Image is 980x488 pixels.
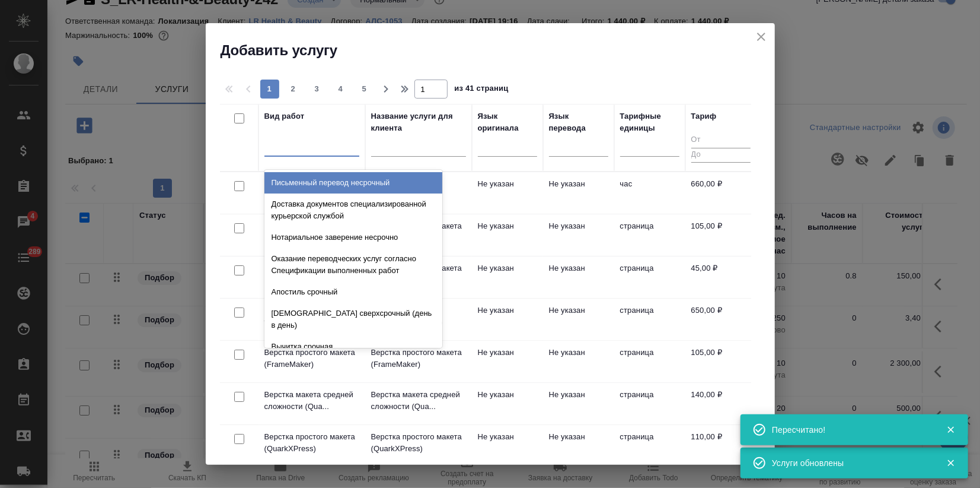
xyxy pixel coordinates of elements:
[264,227,442,248] div: Нотариальное заверение несрочно
[543,383,614,424] td: Не указан
[614,299,685,340] td: страница
[685,425,756,467] td: 110,00 ₽
[331,83,350,95] span: 4
[284,80,303,99] button: 2
[685,383,756,424] td: 140,00 ₽
[284,83,303,95] span: 2
[264,347,359,370] p: Верстка простого макета (FrameMaker)
[938,424,963,435] button: Закрыть
[614,341,685,382] td: страница
[331,80,350,99] button: 4
[472,172,543,214] td: Не указан
[691,148,751,163] input: До
[685,172,756,214] td: 660,00 ₽
[478,110,537,134] div: Язык оригинала
[543,425,614,467] td: Не указан
[264,110,305,122] div: Вид работ
[772,457,928,469] div: Услуги обновлены
[472,256,543,298] td: Не указан
[355,80,374,99] button: 5
[472,383,543,424] td: Не указан
[308,83,327,95] span: 3
[371,431,466,455] p: Верстка простого макета (QuarkXPress)
[614,425,685,467] td: страница
[543,214,614,256] td: Не указан
[264,389,359,413] p: Верстка макета средней сложности (Qua...
[264,281,442,303] div: Апостиль срочный
[472,214,543,256] td: Не указан
[549,110,608,134] div: Язык перевода
[221,41,775,60] h2: Добавить услугу
[371,347,466,370] p: Верстка простого макета (FrameMaker)
[455,81,509,99] span: из 41 страниц
[691,110,717,122] div: Тариф
[264,336,442,357] div: Вычитка срочная
[620,110,679,134] div: Тарифные единицы
[685,299,756,340] td: 650,00 ₽
[614,214,685,256] td: страница
[543,172,614,214] td: Не указан
[264,303,442,336] div: [DEMOGRAPHIC_DATA] сверхсрочный (день в день)
[772,424,928,436] div: Пересчитано!
[691,133,751,148] input: От
[355,83,374,95] span: 5
[938,458,963,468] button: Закрыть
[472,425,543,467] td: Не указан
[371,389,466,413] p: Верстка макета средней сложности (Qua...
[472,341,543,382] td: Не указан
[264,431,359,455] p: Верстка простого макета (QuarkXPress)
[685,341,756,382] td: 105,00 ₽
[308,80,327,99] button: 3
[614,256,685,298] td: страница
[264,172,442,194] div: Письменный перевод несрочный
[614,383,685,424] td: страница
[264,248,442,281] div: Оказание переводческих услуг согласно Спецификации выполненных работ
[752,28,770,46] button: close
[543,299,614,340] td: Не указан
[371,110,466,134] div: Название услуги для клиента
[543,341,614,382] td: Не указан
[614,172,685,214] td: час
[685,214,756,256] td: 105,00 ₽
[472,299,543,340] td: Не указан
[685,256,756,298] td: 45,00 ₽
[264,194,442,227] div: Доставка документов специализированной курьерской службой
[543,256,614,298] td: Не указан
